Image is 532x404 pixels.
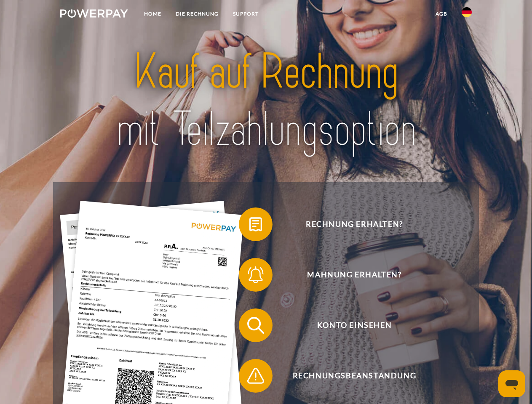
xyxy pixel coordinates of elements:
img: title-powerpay_de.svg [80,40,452,161]
img: qb_warning.svg [245,365,266,386]
button: Rechnungsbeanstandung [239,359,458,393]
img: de [462,7,472,17]
img: qb_bell.svg [245,264,266,285]
img: logo-powerpay-white.svg [60,9,128,18]
span: Rechnungsbeanstandung [251,359,457,393]
img: qb_bill.svg [245,214,266,235]
span: Mahnung erhalten? [251,258,457,292]
img: qb_search.svg [245,315,266,336]
a: SUPPORT [226,6,266,21]
span: Rechnung erhalten? [251,207,457,241]
a: Home [137,6,168,21]
a: DIE RECHNUNG [168,6,226,21]
a: agb [428,6,454,21]
iframe: Schaltfläche zum Öffnen des Messaging-Fensters [498,370,525,397]
button: Mahnung erhalten? [239,258,458,292]
button: Konto einsehen [239,308,458,342]
button: Rechnung erhalten? [239,207,458,241]
span: Konto einsehen [251,308,457,342]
